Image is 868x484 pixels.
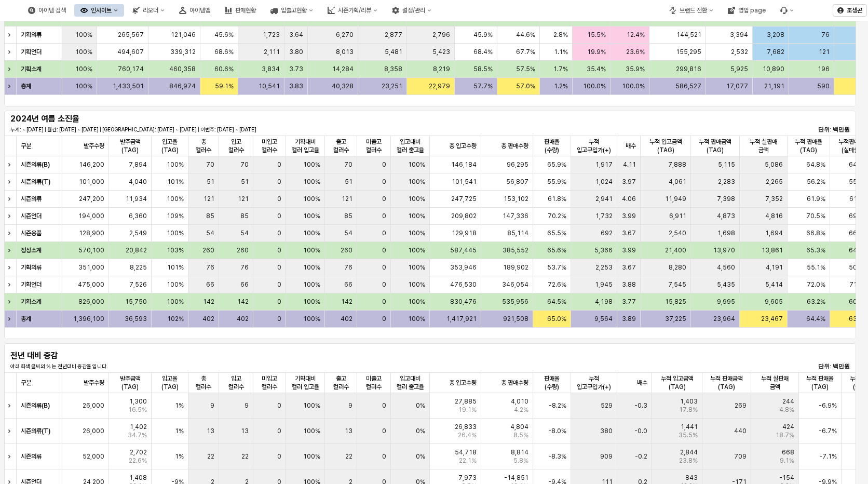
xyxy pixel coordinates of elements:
span: 59.1% [215,82,234,90]
span: 494,607 [117,48,144,56]
span: 14,284 [332,65,354,73]
span: 3.64 [289,31,303,39]
span: 64.8% [849,246,868,254]
span: 101% [167,178,184,186]
span: 7,352 [765,195,783,203]
span: 57.5% [516,65,535,73]
span: 299,816 [676,65,702,73]
span: 발주수량 [84,379,104,387]
span: 109% [167,212,184,220]
span: 100% [408,212,425,220]
span: 23.6% [627,48,645,56]
span: 1,698 [717,229,735,237]
span: 2,796 [432,31,450,39]
div: Expand row [4,208,18,224]
div: Expand row [4,242,18,259]
div: 시즌기획/리뷰 [321,4,384,17]
span: 누적 입고구입가(+) [575,138,613,154]
span: 692 [601,229,613,237]
span: 1,732 [595,212,613,220]
span: 19.9% [587,48,606,56]
span: 209,802 [451,212,477,220]
div: 브랜드 전환 [680,7,707,14]
span: 배수 [626,142,636,150]
span: 총 판매수량 [501,142,528,150]
span: 3.67 [622,229,636,237]
span: 5,481 [385,48,402,56]
span: 미입고 컬러수 [257,138,281,154]
span: 총 컬러수 [193,374,214,391]
strong: 총계 [21,83,31,90]
div: Expand row [4,259,18,276]
span: 65.5% [547,229,566,237]
strong: 기획소계 [21,65,42,73]
span: 누적판매율(실매출) [834,138,868,154]
span: 70.5% [806,212,825,220]
span: 100% [303,160,320,169]
span: 누적 입고금액(TAG) [656,374,698,391]
div: Expand row [4,225,18,241]
span: 85,114 [507,229,528,237]
span: 2,540 [669,229,686,237]
span: 121 [342,195,352,203]
span: 4,873 [717,212,735,220]
span: 기획대비 컬러 입고율 [290,138,320,154]
div: Expand row [4,26,18,43]
span: 58.5% [473,65,493,73]
span: 기획대비 컬러 입고율 [290,374,320,391]
span: 846,974 [169,82,196,90]
span: 0 [382,229,386,237]
span: 3,834 [262,65,280,73]
span: 64.5% [849,160,868,169]
span: 260 [237,246,249,254]
span: 260 [341,246,352,254]
span: 65.6% [547,246,566,254]
button: 아이템 검색 [22,4,72,17]
span: 21,400 [665,246,686,254]
span: 3.97 [622,178,636,186]
span: 70.2% [548,212,566,220]
span: 누적 판매금액(TAG) [695,138,735,154]
span: 56.2% [807,178,825,186]
span: 10,890 [763,65,784,73]
span: 0 [277,246,281,254]
span: 260 [202,246,214,254]
div: Expand row [4,156,18,173]
span: 4,040 [129,178,147,186]
span: 66.7% [849,229,868,237]
span: 51 [241,178,249,186]
strong: 시즌의류 [21,195,42,203]
span: 247,725 [451,195,477,203]
span: 70 [206,160,214,169]
span: 8,358 [384,65,402,73]
span: 미출고 컬러수 [361,374,386,391]
span: 100% [408,229,425,237]
span: 17,077 [727,82,749,90]
div: 인사이트 [74,4,124,17]
button: 리오더 [126,4,171,17]
div: 시즌기획/리뷰 [338,7,371,14]
span: 출고 컬러수 [329,374,352,391]
span: 1.2% [554,82,568,90]
span: 100% [75,31,92,39]
span: 0 [277,229,281,237]
strong: 기획의류 [21,31,42,38]
div: Expand row [4,191,18,207]
span: 247,200 [79,195,104,203]
span: 8,225 [130,263,147,272]
span: 입고 컬러수 [223,374,249,391]
div: Expand row [4,419,18,443]
span: 20,842 [126,246,147,254]
span: 101,000 [79,178,104,186]
span: 70 [344,160,352,169]
div: 아이템맵 [173,4,216,17]
span: 101% [167,263,184,272]
div: 영업 page [738,7,766,14]
span: 5,366 [594,246,613,254]
span: 3,208 [767,31,784,39]
strong: 시즌의류(B) [21,161,50,168]
span: 339,312 [170,48,196,56]
span: 100% [167,160,184,169]
span: 총 입고수량 [449,142,477,150]
span: 100.0% [622,82,645,90]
